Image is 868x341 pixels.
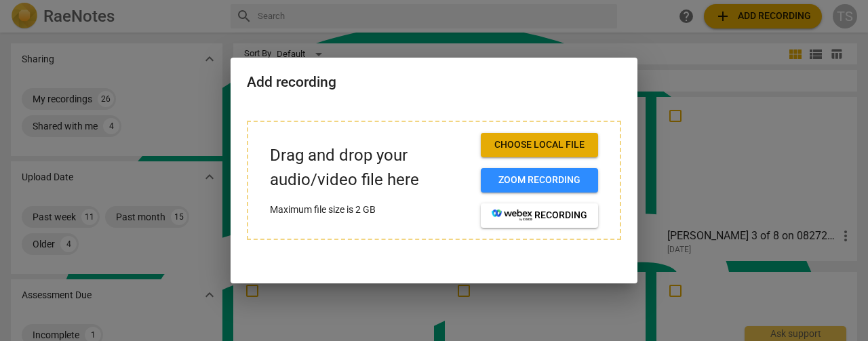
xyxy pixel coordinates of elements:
[481,133,598,157] button: Choose local file
[492,138,587,152] span: Choose local file
[270,144,470,191] p: Drag and drop your audio/video file here
[247,74,621,91] h2: Add recording
[270,203,470,217] p: Maximum file size is 2 GB
[492,174,587,187] span: Zoom recording
[481,168,598,193] button: Zoom recording
[481,203,598,228] button: recording
[492,209,587,222] span: recording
